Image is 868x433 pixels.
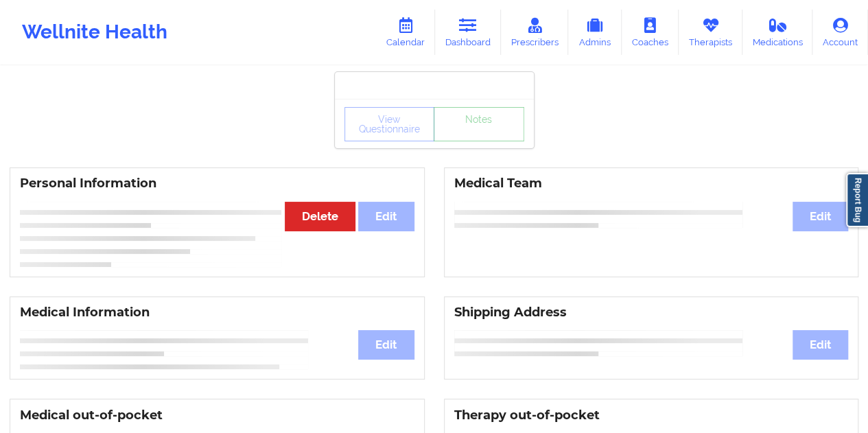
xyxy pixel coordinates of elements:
a: Dashboard [435,10,501,55]
h3: Shipping Address [454,305,849,320]
a: Coaches [622,10,679,55]
a: Account [812,10,868,55]
h3: Medical Information [20,305,414,320]
a: Prescribers [501,10,569,55]
a: Report Bug [846,173,868,227]
button: Delete [285,202,355,231]
h3: Therapy out-of-pocket [454,408,849,423]
a: Medications [742,10,813,55]
a: Admins [568,10,622,55]
h3: Personal Information [20,176,414,191]
h3: Medical Team [454,176,849,191]
h3: Medical out-of-pocket [20,408,414,423]
a: Calendar [376,10,435,55]
a: Therapists [679,10,742,55]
